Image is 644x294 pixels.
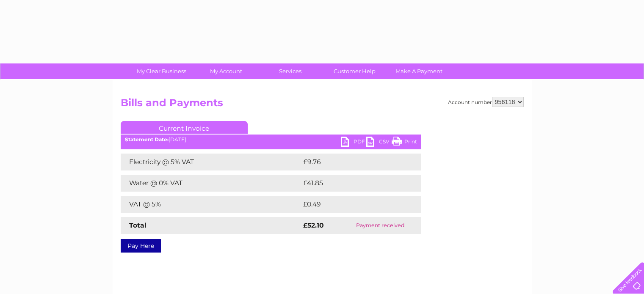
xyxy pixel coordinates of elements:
a: My Account [191,63,261,79]
div: Account number [448,97,524,107]
a: Services [255,63,325,79]
td: £41.85 [301,175,404,192]
b: Statement Date: [125,136,169,143]
td: Water @ 0% VAT [121,175,301,192]
h2: Bills and Payments [121,97,524,113]
a: Print [392,137,417,149]
strong: £52.10 [303,221,324,229]
td: VAT @ 5% [121,196,301,213]
a: CSV [366,137,392,149]
a: Make A Payment [384,63,454,79]
a: PDF [341,137,366,149]
td: £0.49 [301,196,402,213]
td: £9.76 [301,154,402,170]
a: Customer Help [320,63,390,79]
td: Payment received [340,217,421,234]
strong: Total [129,221,146,229]
td: Electricity @ 5% VAT [121,154,301,170]
a: Pay Here [121,239,161,253]
a: My Clear Business [127,63,196,79]
div: [DATE] [121,137,421,143]
a: Current Invoice [121,121,248,134]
